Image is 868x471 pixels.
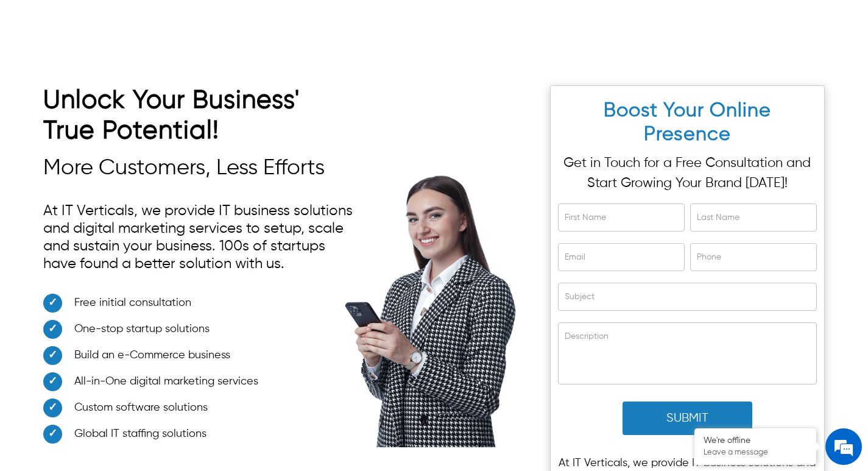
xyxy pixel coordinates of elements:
[623,402,752,435] button: Submit
[96,319,155,328] em: Driven by SalesIQ
[74,321,210,338] span: One-stop startup solutions
[551,92,824,154] h2: Boost Your Online Presence
[6,333,232,375] textarea: Type your message and click 'Submit'
[43,85,356,152] h2: Unlock Your Business' True Potential!
[74,347,230,364] span: Build an e-Commerce business
[74,426,206,442] span: Global IT staffing solutions
[43,155,356,182] h3: More Customers, Less Efforts
[704,436,807,446] div: We're offline
[74,374,258,390] span: All-in-One digital marketing services
[74,295,191,311] span: Free initial consultation
[178,375,221,392] em: Submit
[74,400,208,416] span: Custom software solutions
[43,196,356,279] p: At IT Verticals, we provide IT business solutions and digital marketing services to setup, scale ...
[26,154,213,277] span: We are offline. Please leave us a message.
[704,448,807,458] p: Leave a message
[84,320,93,327] img: salesiqlogo_leal7QplfZFryJ6FIlVepeu7OftD7mt8q6exU6-34PB8prfIgodN67KcxXM9Y7JQ_.png
[21,73,51,80] img: logo_Zg8I0qSkbAqR2WFHt3p6CTuqpyXMFPubPcD2OT02zFN43Cy9FUNNG3NEPhM_Q1qe_.png
[200,6,229,35] div: Minimize live chat window
[63,68,205,84] div: Leave a message
[558,154,817,194] p: Get in Touch for a Free Consultation and Start Growing Your Brand [DATE]!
